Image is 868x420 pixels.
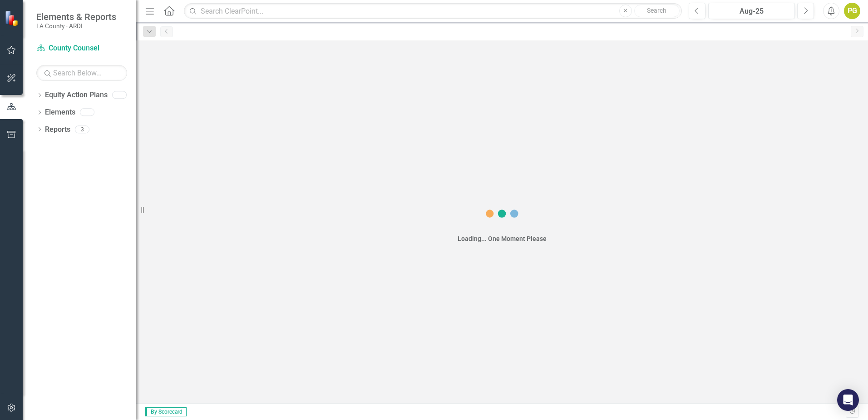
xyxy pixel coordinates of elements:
span: Search [647,7,666,14]
button: Search [634,5,680,17]
div: Aug-25 [711,6,792,17]
a: Reports [45,125,70,135]
div: 3 [75,125,89,133]
button: Aug-25 [708,3,795,19]
input: Search Below... [36,65,127,81]
div: Loading... One Moment Please [458,234,547,243]
a: Elements [45,107,75,118]
img: ClearPoint Strategy [4,10,21,27]
button: PG [844,3,860,19]
small: LA County - ARDI [36,22,116,30]
a: County Counsel [36,43,127,54]
div: Open Intercom Messenger [837,389,859,411]
input: Search ClearPoint... [184,3,682,19]
span: By Scorecard [145,407,187,416]
span: Elements & Reports [36,11,116,22]
a: Equity Action Plans [45,90,108,100]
